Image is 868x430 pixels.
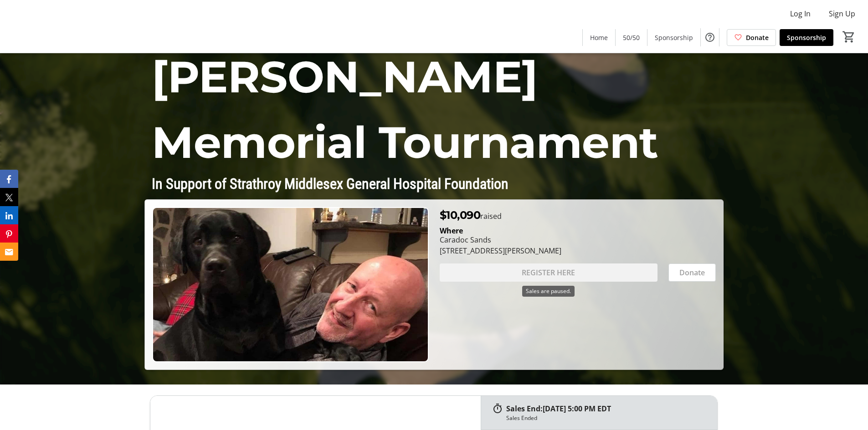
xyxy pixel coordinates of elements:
[590,33,608,42] span: Home
[780,29,833,46] a: Sponsorship
[655,33,693,42] span: Sponsorship
[522,286,575,297] div: Sales are paused.
[583,29,615,46] a: Home
[506,404,543,414] span: Sales End:
[440,245,561,256] div: [STREET_ADDRESS][PERSON_NAME]
[440,227,463,234] div: Where
[787,33,826,42] span: Sponsorship
[440,234,561,245] div: Caradoc Sands
[841,29,857,45] button: Cart
[152,50,658,169] span: [PERSON_NAME] Memorial Tournament
[152,207,428,362] img: Campaign CTA Media Photo
[727,29,776,46] a: Donate
[701,28,719,46] button: Help
[152,175,508,192] span: In Support of Strathroy Middlesex General Hospital Foundation
[616,29,647,46] a: 50/50
[440,208,481,222] span: $10,090
[829,8,855,19] span: Sign Up
[790,8,811,19] span: Log In
[783,6,818,21] button: Log In
[746,33,769,42] span: Donate
[543,404,611,414] span: [DATE] 5:00 PM EDT
[5,4,87,49] img: Strathroy Middlesex General Hospital Foundation 's Logo
[822,6,863,21] button: Sign Up
[623,33,640,42] span: 50/50
[440,207,502,223] p: raised
[647,29,700,46] a: Sponsorship
[506,414,537,422] div: Sales Ended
